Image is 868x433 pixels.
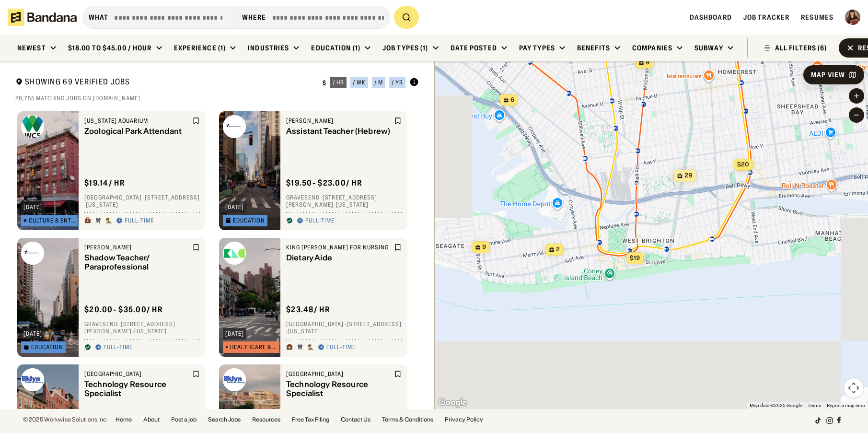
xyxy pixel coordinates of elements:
[286,320,402,335] div: [GEOGRAPHIC_DATA] · [STREET_ADDRESS] · [US_STATE]
[630,254,640,261] span: $19
[116,417,132,422] a: Home
[392,80,403,85] div: / yr
[811,71,845,78] div: Map View
[84,253,190,271] div: Shadow Teacher/ Paraprofessional
[445,417,483,422] a: Privacy Policy
[690,13,732,22] a: Dashboard
[21,115,44,138] img: New York Aquarium logo
[292,417,329,422] a: Free Tax Filing
[286,117,392,125] div: [PERSON_NAME]
[84,194,200,209] div: [GEOGRAPHIC_DATA] · [STREET_ADDRESS] · [US_STATE]
[104,344,133,351] div: Full-time
[286,380,392,398] div: Technology Resource Specialist
[84,370,190,378] div: [GEOGRAPHIC_DATA]
[252,417,280,422] a: Resources
[230,344,277,350] div: Healthcare & Mental Health
[451,44,497,52] div: Date Posted
[84,380,190,398] div: Technology Resource Specialist
[845,10,860,25] img: Profile photo
[632,44,672,52] div: Companies
[15,77,315,89] div: Showing 69 Verified Jobs
[305,217,335,225] div: Full-time
[233,218,265,223] div: Education
[125,217,154,225] div: Full-time
[577,44,610,52] div: Benefits
[21,242,44,265] img: Magen David Yeshivah logo
[374,80,383,85] div: / m
[84,244,190,251] div: [PERSON_NAME]
[84,320,200,335] div: Gravesend · [STREET_ADDRESS][PERSON_NAME] · [US_STATE]
[8,9,77,26] img: Bandana logotype
[89,13,108,22] div: what
[286,127,392,136] div: Assistant Teacher (Hebrew)
[482,243,486,251] span: 9
[519,44,555,52] div: Pay Types
[827,403,865,408] a: Report a map error
[801,13,833,22] a: Resumes
[382,44,428,52] div: Job Types (1)
[694,44,723,52] div: Subway
[437,397,468,409] img: Google
[17,44,46,52] div: Newest
[84,117,190,125] div: [US_STATE] Aquarium
[323,79,326,87] div: $
[23,417,108,422] div: © 2025 Workwise Solutions Inc.
[84,304,163,315] div: $ 20.00 - $35.00 / hr
[31,344,63,350] div: Education
[286,370,392,378] div: [GEOGRAPHIC_DATA]
[286,194,402,209] div: Gravesend · [STREET_ADDRESS][PERSON_NAME] · [US_STATE]
[242,13,266,22] div: Where
[223,115,246,138] img: Magen David Yeshivah logo
[808,403,821,408] a: Terms (opens in new tab)
[737,161,749,168] span: $20
[341,417,370,422] a: Contact Us
[286,244,392,251] div: King [PERSON_NAME] for Nursing
[286,178,362,188] div: $ 19.50 - $23.00 / hr
[311,44,360,52] div: Education (1)
[84,127,190,136] div: Zoological Park Attendant
[248,44,289,52] div: Industries
[684,171,693,180] span: 29
[286,304,330,315] div: $ 23.48 / hr
[208,417,241,422] a: Search Jobs
[382,417,433,422] a: Terms & Conditions
[223,368,246,391] img: Brooklyn Public Library logo
[333,80,344,85] div: / hr
[750,403,802,408] span: Map data ©2025 Google
[223,242,246,265] img: King David Center for Nursing logo
[15,107,419,416] div: grid
[510,96,514,104] span: 6
[84,178,125,188] div: $ 19.14 / hr
[775,45,827,51] div: ALL FILTERS (6)
[23,204,42,210] div: [DATE]
[15,94,419,102] div: 28,755 matching jobs on [DOMAIN_NAME]
[225,204,244,210] div: [DATE]
[225,331,244,337] div: [DATE]
[68,44,152,52] div: $18.00 to $45.00 / hour
[326,344,356,351] div: Full-time
[437,397,468,409] a: Open this area in Google Maps (opens a new window)
[23,331,42,337] div: [DATE]
[844,378,863,398] button: Map camera controls
[646,59,649,67] span: 9
[353,80,366,85] div: / wk
[143,417,160,422] a: About
[21,368,44,391] img: Brooklyn Public Library logo
[556,246,560,254] span: 2
[171,417,197,422] a: Post a job
[286,253,392,262] div: Dietary Aide
[174,44,226,52] div: Experience (1)
[743,13,789,22] a: Job Tracker
[29,218,75,223] div: Culture & Entertainment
